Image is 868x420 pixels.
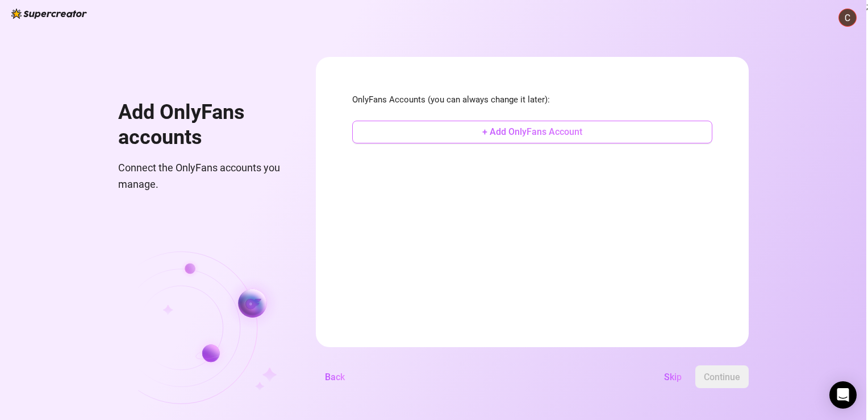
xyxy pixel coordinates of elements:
[655,365,691,388] button: Skip
[352,121,712,143] button: + Add OnlyFans Account
[695,365,749,388] button: Continue
[11,9,87,19] img: logo
[316,365,354,388] button: Back
[118,160,289,192] span: Connect the OnlyFans accounts you manage.
[352,93,712,107] span: OnlyFans Accounts (you can always change it later):
[325,372,345,382] span: Back
[829,381,857,409] div: Open Intercom Messenger
[664,372,682,382] span: Skip
[482,126,582,137] span: + Add OnlyFans Account
[839,9,856,26] img: ACg8ocL1v4wU9Ml1Cbzs-sCO0ZKdCzyk1BEzfCisIn3ao8zz4TxGhQ=s96-c
[118,100,289,150] h1: Add OnlyFans accounts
